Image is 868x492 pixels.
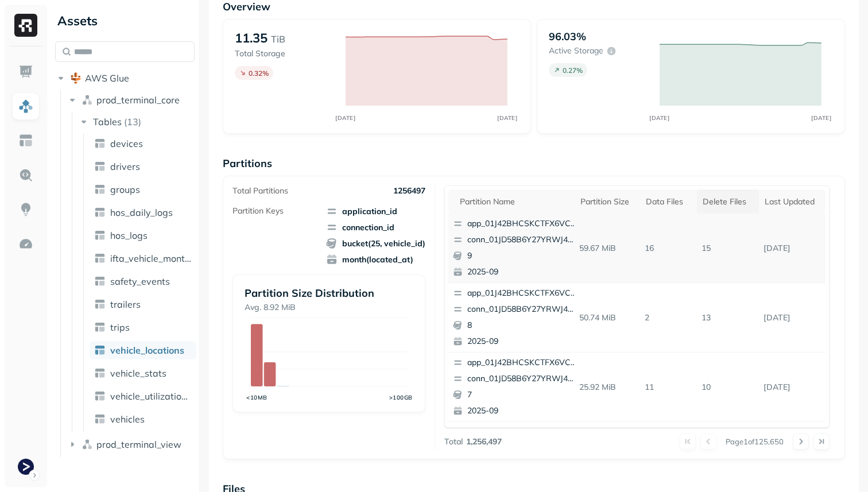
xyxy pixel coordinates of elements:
span: groups [110,184,140,195]
img: Insights [18,202,33,217]
img: table [94,344,106,356]
img: table [94,276,106,287]
a: hos_logs [90,226,196,245]
p: 9 [467,250,579,262]
span: vehicle_utilization_day [110,390,192,402]
p: Sep 17, 2025 [759,238,826,258]
a: devices [90,134,196,153]
img: table [94,184,106,195]
p: Sep 17, 2025 [759,377,826,397]
p: Partition Keys [232,206,284,216]
span: vehicle_locations [110,344,184,356]
p: 2025-09 [467,405,579,417]
tspan: [DATE] [650,114,670,121]
p: 96.03% [549,30,586,43]
p: 0.32 % [249,69,269,78]
img: Assets [18,99,33,114]
img: Optimization [18,237,33,251]
img: table [94,230,106,241]
span: vehicles [110,413,145,425]
div: Data Files [646,196,691,207]
span: hos_daily_logs [110,207,173,218]
p: 15 [697,238,759,258]
a: trailers [90,295,196,313]
a: hos_daily_logs [90,203,196,222]
img: Query Explorer [18,168,33,183]
span: prod_terminal_core [96,94,180,106]
p: app_01J42BHCSKCTFX6VCA8QNRA04M [467,357,579,369]
img: table [94,161,106,172]
p: Partitions [223,157,845,170]
p: app_01J42BHCSKCTFX6VCA8QNRA04M [467,288,579,299]
tspan: <10MB [246,394,268,401]
img: table [94,390,106,402]
p: conn_01JD58B6Y27YRWJ4AM3D3703WP [467,373,579,385]
img: Ryft [14,14,37,37]
span: safety_events [110,276,170,287]
button: app_01J42BHCSKCTFX6VCA8QNRA04Mconn_01JD58B6Y27YRWJ4AM3D3703WP72025-09 [448,352,584,421]
p: app_01J42BHCSKCTFX6VCA8QNRA04M [467,218,579,230]
a: vehicle_utilization_day [90,387,196,405]
p: 2025-09 [467,266,579,278]
img: table [94,299,106,310]
img: table [94,138,106,149]
span: ifta_vehicle_months [110,253,192,264]
img: root [70,72,82,84]
p: Avg. 8.92 MiB [245,302,413,313]
span: trips [110,321,130,333]
button: app_01J42BHCSKCTFX6VCA8QNRA04Mconn_01JD58B6Y27YRWJ4AM3D3703WP82025-09 [448,283,584,352]
a: vehicles [90,410,196,428]
div: Assets [55,11,195,30]
p: Total Partitions [232,185,288,196]
tspan: [DATE] [498,114,518,121]
p: 11 [640,377,697,397]
img: namespace [82,94,93,106]
p: 50.74 MiB [575,308,641,328]
span: month(located_at) [326,254,425,265]
img: Dashboard [18,64,33,79]
button: prod_terminal_view [67,435,195,454]
p: 2025-09 [467,336,579,347]
button: prod_terminal_core [67,91,195,109]
a: drivers [90,157,196,176]
span: AWS Glue [85,72,129,84]
button: app_01J42BHCSKCTFX6VCA8QNRA04Mconn_01JD58B6Y27YRWJ4AM3D3703WP92025-09 [448,214,584,282]
p: 8 [467,320,579,331]
button: Tables(13) [78,113,196,131]
img: table [94,413,106,425]
span: connection_id [326,222,425,233]
a: groups [90,180,196,199]
span: trailers [110,299,141,310]
p: Total [444,436,463,447]
span: hos_logs [110,230,148,241]
button: AWS Glue [55,69,195,87]
div: Partition name [460,196,569,207]
span: drivers [110,161,140,172]
p: Active storage [549,45,603,56]
p: TiB [271,32,285,46]
p: conn_01JD58B6Y27YRWJ4AM3D3703WP [467,304,579,315]
img: table [94,321,106,333]
p: Page 1 of 125,650 [726,436,784,447]
p: 1256497 [393,185,425,196]
img: Terminal [18,459,34,475]
tspan: [DATE] [812,114,832,121]
p: conn_01JD58B6Y27YRWJ4AM3D3703WP [467,234,579,246]
a: safety_events [90,272,196,290]
span: application_id [326,206,425,217]
p: 7 [467,389,579,401]
a: vehicle_locations [90,341,196,359]
img: Asset Explorer [18,133,33,148]
p: Partition Size Distribution [245,286,413,300]
img: table [94,253,106,264]
span: devices [110,138,143,149]
div: Delete Files [703,196,753,207]
div: Last updated [765,196,820,207]
button: app_01J42BHCSKCTFX6VCA8QNRA04Mconn_01JD58B6Y27YRWJ4AM3D3703WP62025-09 [448,422,584,491]
tspan: [DATE] [336,114,356,121]
img: namespace [82,439,93,450]
img: table [94,207,106,218]
img: table [94,367,106,379]
p: ( 13 ) [124,116,141,127]
p: 11.35 [235,30,268,46]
